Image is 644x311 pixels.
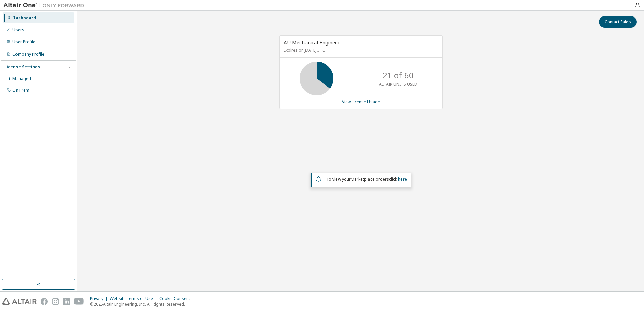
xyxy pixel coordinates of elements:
a: View License Usage [342,99,380,105]
div: Users [12,27,24,33]
div: Privacy [90,296,110,301]
div: On Prem [12,88,29,93]
div: Company Profile [12,51,44,57]
img: Altair One [3,2,88,9]
div: Dashboard [12,15,36,21]
p: 21 of 60 [383,70,414,81]
p: ALTAIR UNITS USED [379,81,417,87]
div: Managed [12,76,31,81]
img: facebook.svg [41,298,48,305]
div: User Profile [12,39,35,45]
img: youtube.svg [74,298,84,305]
img: altair_logo.svg [2,298,37,305]
span: AU Mechanical Engineer [284,39,340,46]
div: Website Terms of Use [110,296,159,301]
p: © 2025 Altair Engineering, Inc. All Rights Reserved. [90,301,194,307]
div: License Settings [4,64,40,70]
img: instagram.svg [52,298,59,305]
a: here [398,176,407,182]
div: Cookie Consent [159,296,194,301]
img: linkedin.svg [63,298,70,305]
span: To view your click [326,176,407,182]
button: Contact Sales [599,16,637,28]
p: Expires on [DATE] UTC [284,47,437,53]
em: Marketplace orders [351,176,389,182]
